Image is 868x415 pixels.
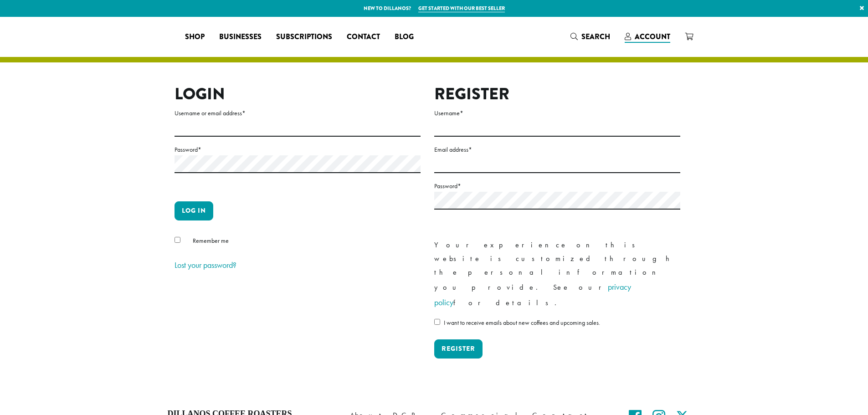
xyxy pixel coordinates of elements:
[434,108,680,119] label: Username
[418,5,505,12] a: Get started with our best seller
[193,236,229,245] span: Remember me
[434,84,680,104] h2: Register
[175,260,236,270] a: Lost your password?
[347,31,380,43] span: Contact
[178,30,212,44] a: Shop
[434,339,483,359] button: Register
[434,319,440,325] input: I want to receive emails about new coffees and upcoming sales.
[219,31,262,43] span: Businesses
[175,84,421,104] h2: Login
[434,282,631,307] a: privacy policy
[175,108,421,119] label: Username or email address
[395,31,414,43] span: Blog
[434,180,680,192] label: Password
[434,238,680,310] p: Your experience on this website is customized through the personal information you provide. See o...
[444,318,600,327] span: I want to receive emails about new coffees and upcoming sales.
[175,144,421,155] label: Password
[434,144,680,155] label: Email address
[635,31,670,42] span: Account
[276,31,332,43] span: Subscriptions
[563,29,617,44] a: Search
[185,31,205,43] span: Shop
[175,201,213,220] button: Log in
[581,31,610,42] span: Search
